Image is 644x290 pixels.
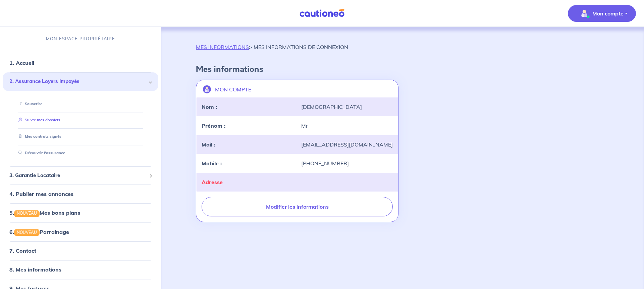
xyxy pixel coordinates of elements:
[3,244,158,257] div: 7. Contact
[9,191,73,198] a: 4. Publier mes annonces
[11,131,150,142] div: Mes contrats signés
[202,141,215,148] strong: Mail :
[11,148,150,159] div: Découvrir l'assurance
[3,206,158,220] div: 5.NOUVEAUMes bons plans
[202,103,217,110] strong: Nom :
[11,115,150,126] div: Suivre mes dossiers
[3,169,158,182] div: 3. Garantie Locataire
[297,103,397,111] div: [DEMOGRAPHIC_DATA]
[196,44,249,50] a: MES INFORMATIONS
[203,85,211,93] img: illu_account.svg
[297,140,397,149] div: [EMAIL_ADDRESS][DOMAIN_NAME]
[16,118,60,123] a: Suivre mes dossiers
[9,172,147,179] span: 3. Garantie Locataire
[9,247,36,254] a: 7. Contact
[202,179,223,185] strong: Adresse
[3,225,158,239] div: 6.NOUVEAUParrainage
[9,210,80,216] a: 5.NOUVEAUMes bons plans
[568,5,636,22] button: illu_account_valid_menu.svgMon compte
[202,160,222,167] strong: Mobile :
[3,188,158,201] div: 4. Publier mes annonces
[579,8,590,19] img: illu_account_valid_menu.svg
[9,78,147,86] span: 2. Assurance Loyers Impayés
[9,229,69,235] a: 6.NOUVEAUParrainage
[46,36,115,42] p: MON ESPACE PROPRIÉTAIRE
[9,60,34,67] a: 1. Accueil
[3,73,158,91] div: 2. Assurance Loyers Impayés
[11,98,150,110] div: Souscrire
[297,122,397,130] div: Mr
[196,65,609,74] h4: Mes informations
[215,85,251,93] p: MON COMPTE
[3,263,158,276] div: 8. Mes informations
[16,151,65,155] a: Découvrir l'assurance
[297,9,347,17] img: Cautioneo
[202,197,393,216] button: Modifier les informations
[592,9,624,17] p: Mon compte
[16,134,61,139] a: Mes contrats signés
[297,159,397,167] div: [PHONE_NUMBER]
[202,122,225,129] strong: Prénom :
[196,43,348,51] p: > MES INFORMATIONS DE CONNEXION
[9,266,61,273] a: 8. Mes informations
[3,56,158,70] div: 1. Accueil
[16,101,42,106] a: Souscrire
